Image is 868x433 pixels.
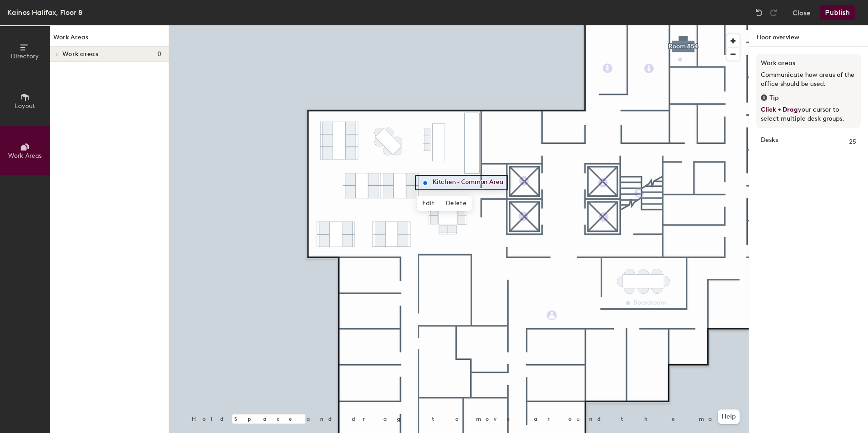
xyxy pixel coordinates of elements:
[7,7,82,18] div: Kainos Halifax, Floor 8
[749,25,868,47] h1: Floor overview
[761,105,856,123] p: your cursor to select multiple desk groups.
[761,71,856,89] p: Communicate how areas of the office should be used.
[718,409,740,424] button: Help
[755,8,764,17] img: Undo
[761,93,856,103] div: Tip
[8,152,42,160] span: Work Areas
[849,137,856,147] span: 25
[440,196,472,211] span: Delete
[761,58,856,68] h3: Work areas
[761,106,798,113] span: Click + Drag
[50,33,169,47] h1: Work Areas
[793,5,811,20] button: Close
[820,5,855,20] button: Publish
[11,52,39,60] span: Directory
[769,8,778,17] img: Redo
[157,51,161,58] span: 0
[62,51,98,58] span: Work areas
[761,137,778,147] strong: Desks
[15,102,35,110] span: Layout
[417,196,440,211] span: Edit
